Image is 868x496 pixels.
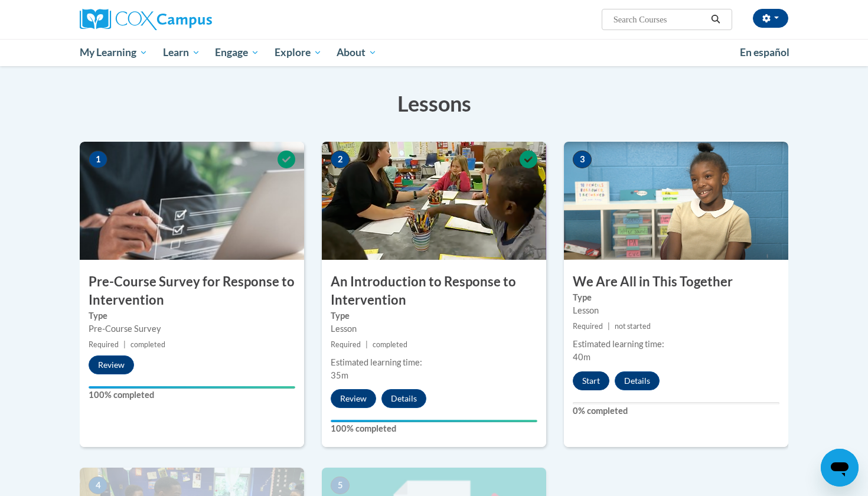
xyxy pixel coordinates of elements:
[753,9,788,28] button: Account Settings
[80,9,304,30] a: Cox Campus
[615,322,651,331] span: not started
[564,273,788,291] h3: We Are All in This Together
[80,9,212,30] img: Cox Campus
[608,322,610,331] span: |
[331,356,537,369] div: Estimated learning time:
[322,142,546,260] img: Course Image
[573,404,779,417] label: 0% completed
[573,338,779,351] div: Estimated learning time:
[267,39,329,66] a: Explore
[163,45,200,60] span: Learn
[89,322,295,335] div: Pre-Course Survey
[329,39,385,66] a: About
[366,340,368,349] span: |
[331,322,537,335] div: Lesson
[331,420,537,422] div: Your progress
[564,142,788,260] img: Course Image
[89,477,107,494] span: 4
[123,340,126,349] span: |
[331,370,348,380] span: 35m
[573,322,603,331] span: Required
[331,309,537,322] label: Type
[130,340,165,349] span: completed
[707,12,725,27] button: Search
[381,389,426,408] button: Details
[207,39,267,66] a: Engage
[62,39,806,66] div: Main menu
[821,449,859,487] iframe: Button to launch messaging window
[80,273,304,309] h3: Pre-Course Survey for Response to Intervention
[373,340,407,349] span: completed
[615,371,660,390] button: Details
[573,151,592,168] span: 3
[89,389,295,402] label: 100% completed
[89,340,119,349] span: Required
[89,386,295,389] div: Your progress
[89,309,295,322] label: Type
[732,40,797,65] a: En español
[331,151,350,168] span: 2
[573,371,609,390] button: Start
[573,352,590,362] span: 40m
[80,142,304,260] img: Course Image
[331,422,537,435] label: 100% completed
[322,273,546,309] h3: An Introduction to Response to Intervention
[337,45,377,60] span: About
[89,151,107,168] span: 1
[573,304,779,317] div: Lesson
[740,46,789,58] span: En español
[573,291,779,304] label: Type
[80,89,788,118] h3: Lessons
[331,340,361,349] span: Required
[155,39,208,66] a: Learn
[331,389,376,408] button: Review
[612,12,707,27] input: Search Courses
[275,45,322,60] span: Explore
[72,39,155,66] a: My Learning
[331,477,350,494] span: 5
[80,45,148,60] span: My Learning
[89,355,134,374] button: Review
[215,45,259,60] span: Engage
